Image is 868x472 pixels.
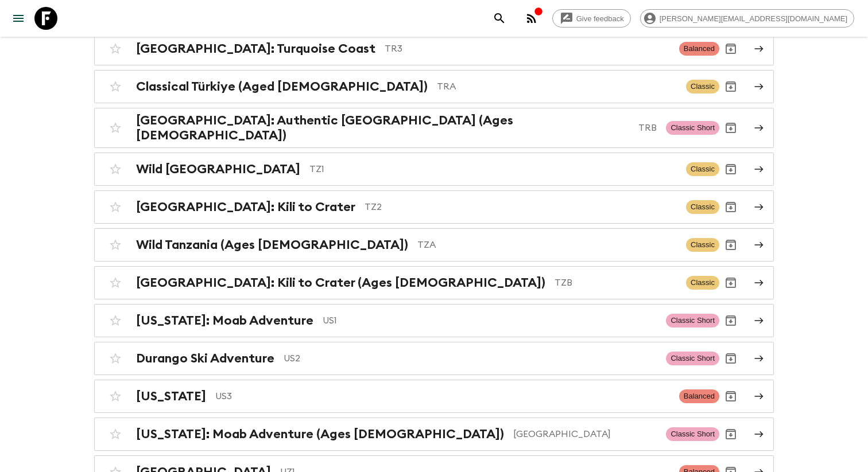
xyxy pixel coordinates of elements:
[570,14,630,23] span: Give feedback
[94,266,774,299] a: [GEOGRAPHIC_DATA]: Kili to Crater (Ages [DEMOGRAPHIC_DATA])TZBClassicArchive
[686,238,719,252] span: Classic
[679,42,719,56] span: Balanced
[136,389,206,404] h2: [US_STATE]
[136,162,300,177] h2: Wild [GEOGRAPHIC_DATA]
[284,352,657,365] p: US2
[136,427,504,442] h2: [US_STATE]: Moab Adventure (Ages [DEMOGRAPHIC_DATA])
[552,9,631,28] a: Give feedback
[488,7,511,30] button: search adventures
[136,351,274,366] h2: Durango Ski Adventure
[94,190,774,224] a: [GEOGRAPHIC_DATA]: Kili to CraterTZ2ClassicArchive
[555,276,677,290] p: TZB
[686,162,719,176] span: Classic
[719,75,742,98] button: Archive
[94,304,774,337] a: [US_STATE]: Moab AdventureUS1Classic ShortArchive
[719,423,742,446] button: Archive
[94,418,774,451] a: [US_STATE]: Moab Adventure (Ages [DEMOGRAPHIC_DATA])[GEOGRAPHIC_DATA]Classic ShortArchive
[719,196,742,219] button: Archive
[686,80,719,93] span: Classic
[719,271,742,294] button: Archive
[719,233,742,256] button: Archive
[94,108,774,148] a: [GEOGRAPHIC_DATA]: Authentic [GEOGRAPHIC_DATA] (Ages [DEMOGRAPHIC_DATA])TRBClassic ShortArchive
[666,352,719,365] span: Classic Short
[365,200,677,214] p: TZ2
[136,200,355,214] h2: [GEOGRAPHIC_DATA]: Kili to Crater
[94,342,774,375] a: Durango Ski AdventureUS2Classic ShortArchive
[638,121,657,135] p: TRB
[136,79,428,94] h2: Classical Türkiye (Aged [DEMOGRAPHIC_DATA])
[323,314,657,327] p: US1
[94,70,774,103] a: Classical Türkiye (Aged [DEMOGRAPHIC_DATA])TRAClassicArchive
[136,275,545,290] h2: [GEOGRAPHIC_DATA]: Kili to Crater (Ages [DEMOGRAPHIC_DATA])
[94,153,774,186] a: Wild [GEOGRAPHIC_DATA]TZ1ClassicArchive
[94,380,774,413] a: [US_STATE]US3BalancedArchive
[94,228,774,262] a: Wild Tanzania (Ages [DEMOGRAPHIC_DATA])TZAClassicArchive
[136,313,313,328] h2: [US_STATE]: Moab Adventure
[666,121,719,135] span: Classic Short
[666,314,719,327] span: Classic Short
[385,42,670,56] p: TR3
[653,14,854,23] span: [PERSON_NAME][EMAIL_ADDRESS][DOMAIN_NAME]
[136,113,629,143] h2: [GEOGRAPHIC_DATA]: Authentic [GEOGRAPHIC_DATA] (Ages [DEMOGRAPHIC_DATA])
[719,347,742,370] button: Archive
[94,32,774,65] a: [GEOGRAPHIC_DATA]: Turquoise CoastTR3BalancedArchive
[309,162,677,176] p: TZ1
[513,427,657,441] p: [GEOGRAPHIC_DATA]
[719,158,742,181] button: Archive
[417,238,677,252] p: TZA
[136,237,408,252] h2: Wild Tanzania (Ages [DEMOGRAPHIC_DATA])
[719,309,742,332] button: Archive
[686,200,719,214] span: Classic
[719,385,742,408] button: Archive
[686,276,719,290] span: Classic
[719,37,742,60] button: Archive
[136,41,375,56] h2: [GEOGRAPHIC_DATA]: Turquoise Coast
[719,116,742,139] button: Archive
[640,9,854,28] div: [PERSON_NAME][EMAIL_ADDRESS][DOMAIN_NAME]
[7,7,30,30] button: menu
[437,80,677,93] p: TRA
[666,427,719,441] span: Classic Short
[679,389,719,403] span: Balanced
[215,389,670,403] p: US3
